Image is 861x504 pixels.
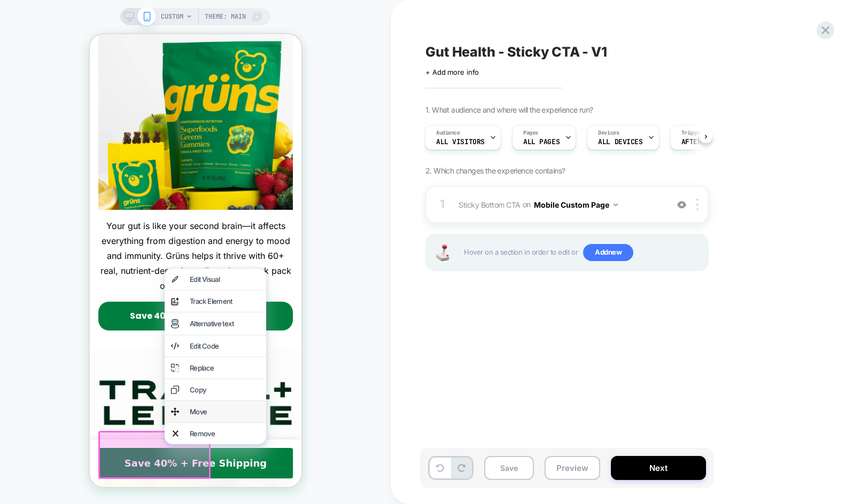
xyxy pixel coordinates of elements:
img: visual edit [81,241,89,249]
span: 1. What audience and where will the experience run? [425,105,593,114]
span: Trigger [681,129,702,137]
img: copy element [81,351,89,360]
div: Replace [100,329,170,338]
img: down arrow [614,203,618,206]
img: close [696,199,699,210]
div: 1 [437,194,448,215]
div: Edit Code [100,308,170,316]
img: move element [81,373,89,382]
span: Devices [598,129,619,137]
img: crossed eye [677,200,686,209]
img: remove element [83,395,89,404]
button: Next [611,456,706,480]
span: 2. Which changes the experience contains? [425,166,565,175]
button: Save 40% OFF + Free Shipping [9,267,203,296]
p: Save 40% OFF + Free Shipping [17,275,195,288]
div: Edit Visual [100,241,170,249]
div: Track Element [100,263,170,271]
span: Gut Health - Sticky CTA - V1 [425,44,607,60]
span: ALL DEVICES [598,138,642,146]
button: Save [484,456,534,480]
div: Remove [100,395,170,404]
span: Sticky Bottom CTA [459,200,521,209]
img: visual edit [81,285,89,294]
span: ALL PAGES [523,138,560,146]
span: Hover on a section in order to edit or [464,244,702,261]
button: Preview [545,456,600,480]
span: Audience [436,129,460,137]
span: After 1 Seconds [681,138,742,146]
span: CUSTOM [161,8,183,25]
span: All Visitors [436,138,485,146]
div: Copy [100,351,170,360]
span: Theme: MAIN [205,8,246,25]
span: Pages [523,129,538,137]
img: Joystick [432,245,453,261]
div: Alternative text [100,285,170,294]
img: replace element [81,329,89,338]
p: Your gut is like your second brain—it affects everything from digestion and energy to mood and im... [9,184,203,259]
img: edit code [81,308,89,316]
button: Mobile Custom Page [534,197,618,212]
span: Add new [583,244,633,261]
div: Move [100,373,170,382]
span: + Add more info [425,68,479,76]
span: on [523,198,531,211]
